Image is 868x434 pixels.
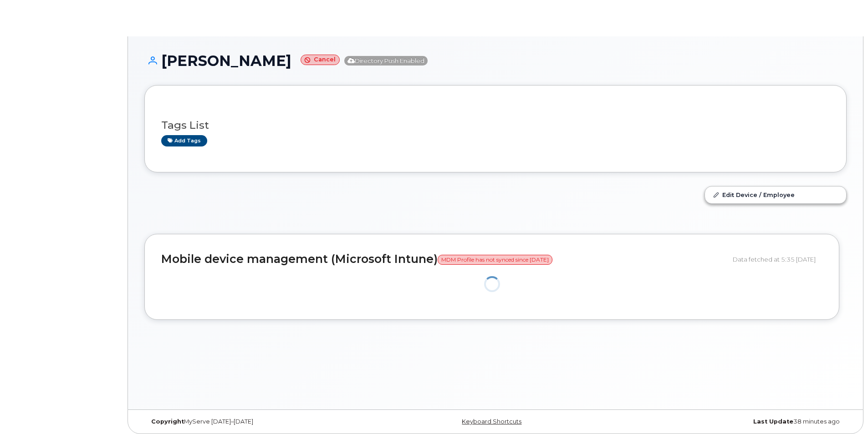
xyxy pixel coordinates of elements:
[144,53,847,69] h1: [PERSON_NAME]
[438,255,552,265] span: MDM Profile has not synced since [DATE]
[344,56,428,66] span: Directory Push Enabled
[301,55,340,65] small: Cancel
[161,120,830,131] h3: Tags List
[733,251,822,268] div: Data fetched at 5:35 [DATE]
[613,418,847,425] div: 38 minutes ago
[462,418,521,425] a: Keyboard Shortcuts
[144,418,378,425] div: MyServe [DATE]–[DATE]
[161,135,207,146] a: Add tags
[705,187,846,203] a: Edit Device / Employee
[753,418,793,425] strong: Last Update
[151,418,184,425] strong: Copyright
[161,253,726,266] h2: Mobile device management (Microsoft Intune)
